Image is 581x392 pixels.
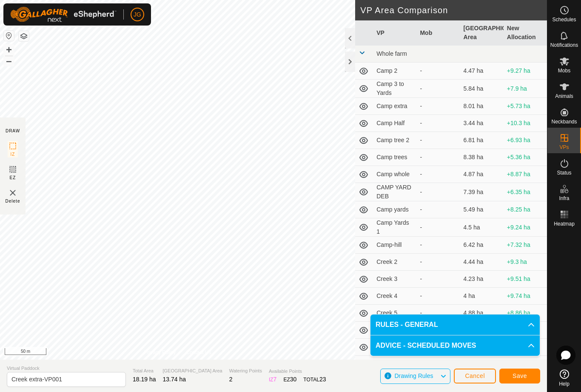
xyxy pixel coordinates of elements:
span: Heatmap [554,221,575,226]
span: 7 [273,376,277,383]
span: Help [559,381,570,386]
td: Camp Yards 1 [373,218,416,237]
td: Camp 2 [373,63,416,80]
a: Privacy Policy [144,349,176,356]
td: +7.32 ha [504,237,547,254]
div: - [420,66,456,75]
span: Available Points [269,368,326,375]
p-accordion-header: ADVICE - SCHEDULED MOVES [370,335,540,356]
div: DRAW [6,128,20,134]
td: 4.23 ha [460,271,504,288]
span: VPs [559,145,569,150]
td: 4.44 ha [460,254,504,271]
span: Watering Points [229,367,262,375]
td: Creek 4 [373,288,416,305]
span: Mobs [558,68,570,73]
td: +6.35 ha [504,183,547,201]
span: Infra [559,196,569,201]
td: +8.86 ha [504,305,547,322]
span: [GEOGRAPHIC_DATA] Area [163,367,222,375]
div: IZ [269,375,276,384]
td: 6.42 ha [460,237,504,254]
button: + [4,45,14,55]
button: – [4,56,14,66]
td: +8.87 ha [504,166,547,183]
div: - [420,84,456,93]
span: 2 [229,376,233,383]
div: - [420,205,456,214]
h2: VP Area Comparison [360,5,547,15]
div: - [420,170,456,179]
td: Camp 3 to Yards [373,80,416,98]
span: 30 [290,376,297,383]
span: EZ [10,175,16,181]
td: Creek 2 [373,254,416,271]
td: 4 ha [460,288,504,305]
td: Creek 5 [373,305,416,322]
span: Drawing Rules [394,372,433,379]
td: 6.81 ha [460,132,504,149]
div: - [420,119,456,128]
td: CAMP YARD DEB [373,183,416,201]
div: - [420,292,456,300]
td: 8.38 ha [460,149,504,166]
td: 4.87 ha [460,166,504,183]
td: 4.5 ha [460,218,504,237]
span: JG [134,10,141,19]
img: Gallagher Logo [10,7,117,22]
td: 3.44 ha [460,115,504,132]
div: - [420,136,456,145]
td: +9.27 ha [504,63,547,80]
td: 8.01 ha [460,98,504,115]
span: Save [513,372,527,379]
td: 7.39 ha [460,183,504,201]
div: - [420,309,456,318]
td: Camp-hill [373,237,416,254]
td: Camp extra [373,98,416,115]
span: IZ [11,151,15,157]
div: - [420,223,456,232]
td: +9.3 ha [504,254,547,271]
td: +7.9 ha [504,80,547,98]
td: Camp tree 2 [373,132,416,149]
td: Camp Half [373,115,416,132]
td: Creek 3 [373,271,416,288]
th: New Allocation [504,20,547,46]
button: Cancel [454,369,496,383]
a: Contact Us [186,349,211,356]
span: Virtual Paddock [7,365,126,372]
td: 4.88 ha [460,305,504,322]
img: VP [8,188,18,198]
td: +10.3 ha [504,115,547,132]
button: Reset Map [4,31,14,41]
div: - [420,153,456,162]
td: +6.93 ha [504,132,547,149]
th: Mob [416,20,460,46]
div: EZ [283,375,296,384]
td: Camp whole [373,166,416,183]
div: - [420,275,456,283]
div: TOTAL [303,375,326,384]
span: Status [557,170,571,175]
span: Neckbands [551,119,577,124]
td: 5.84 ha [460,80,504,98]
span: Total Area [133,367,156,375]
span: Animals [555,94,573,99]
span: Delete [6,198,20,204]
td: +9.74 ha [504,288,547,305]
td: +5.73 ha [504,98,547,115]
div: - [420,102,456,111]
td: +9.51 ha [504,271,547,288]
td: 4.47 ha [460,63,504,80]
td: Camp trees [373,149,416,166]
td: +9.24 ha [504,218,547,237]
td: Camp yards [373,201,416,218]
span: 18.19 ha [133,376,156,383]
p-accordion-header: RULES - GENERAL [370,315,540,335]
td: +8.25 ha [504,201,547,218]
span: RULES - GENERAL [376,320,438,330]
span: Notifications [550,43,578,48]
td: 5.49 ha [460,201,504,218]
button: Map Layers [19,31,29,41]
div: - [420,258,456,266]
